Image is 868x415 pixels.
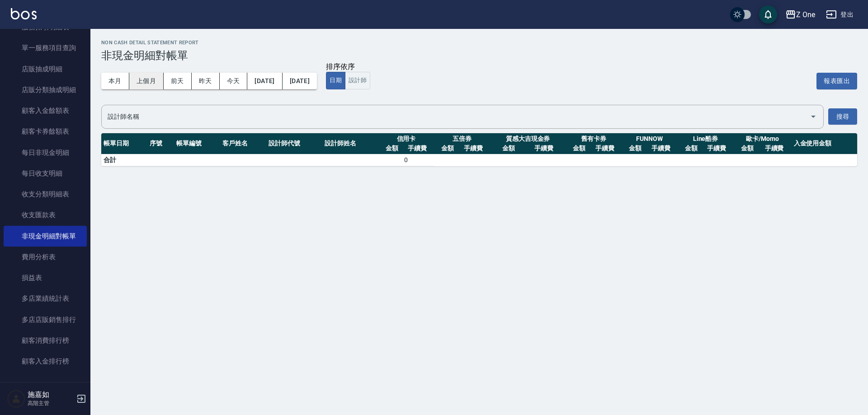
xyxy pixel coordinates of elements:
div: 排序依序 [326,62,807,72]
a: 顧客入金餘額表 [4,100,87,121]
h2: Non Cash Detail Statement Report [101,40,857,46]
h5: 施嘉如 [28,390,74,399]
div: Z One [796,9,815,20]
a: 單一服務項目查詢 [4,37,87,58]
span: 手續費 [408,144,427,153]
a: 每日非現金明細 [4,142,87,163]
span: 手續費 [595,144,614,153]
button: [DATE] [283,73,317,89]
table: a dense table [101,133,857,166]
a: 店販分類抽成明細 [4,79,87,100]
th: 設計師姓名 [322,133,378,154]
span: 金額 [685,144,698,153]
p: 高階主管 [28,399,74,407]
span: 歐卡/Momo [736,134,789,144]
th: 客戶姓名 [220,133,266,154]
button: 報表匯出 [816,73,857,89]
span: Line酷券 [680,134,731,144]
button: 本月 [101,73,129,89]
img: Person [7,390,25,408]
span: FUNNOW [624,134,675,144]
a: 顧客消費排行榜 [4,330,87,351]
a: 費用分析表 [4,247,87,267]
span: 金額 [741,144,754,153]
th: 入金使用金額 [792,133,857,154]
a: 報表匯出 [816,76,857,84]
button: 搜尋 [828,108,857,125]
button: 客戶管理 [4,375,87,399]
b: 合計 [104,156,116,163]
span: 金額 [386,144,398,153]
button: [DATE] [247,73,282,89]
a: 店販抽成明細 [4,59,87,79]
a: 損益表 [4,267,87,288]
span: 手續費 [765,144,784,153]
button: Open [806,109,821,124]
span: 信用卡 [381,134,432,144]
a: 多店業績統計表 [4,288,87,309]
a: 收支匯款表 [4,205,87,225]
span: 金額 [441,144,454,153]
span: 金額 [573,144,585,153]
a: 非現金明細對帳單 [4,226,87,247]
th: 設計師代號 [266,133,322,154]
a: 顧客卡券餘額表 [4,121,87,142]
button: save [759,5,777,23]
button: 設計師 [345,72,370,89]
span: 金額 [629,144,642,153]
span: 質感大吉現金券 [492,134,563,144]
span: 手續費 [464,144,483,153]
button: 上個月 [129,73,164,89]
th: 帳單日期 [101,133,147,154]
span: 五倍券 [436,134,488,144]
img: Logo [11,8,37,19]
button: Z One [782,5,819,24]
input: 設計師 [105,109,806,125]
th: 帳單編號 [174,133,220,154]
a: 多店店販銷售排行 [4,309,87,330]
button: 日期 [326,72,345,89]
button: 前天 [164,73,192,89]
span: 手續費 [534,144,553,153]
span: 手續費 [707,144,726,153]
button: 登出 [822,6,857,23]
h3: 非現金明細對帳單 [101,49,857,62]
a: 顧客入金排行榜 [4,351,87,372]
span: 舊有卡券 [568,134,619,144]
span: 金額 [502,144,515,153]
button: 今天 [220,73,248,89]
span: 手續費 [651,144,670,153]
button: 昨天 [192,73,220,89]
td: 0 [378,154,434,166]
a: 每日收支明細 [4,163,87,184]
a: 收支分類明細表 [4,184,87,205]
th: 序號 [147,133,174,154]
